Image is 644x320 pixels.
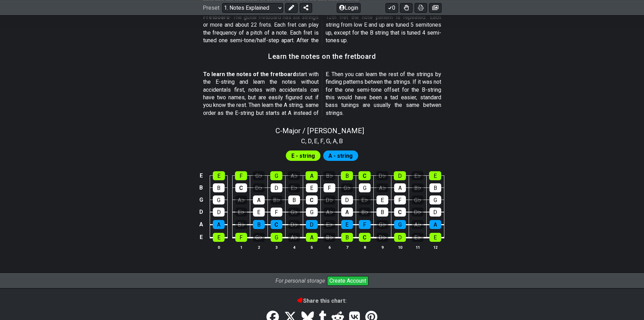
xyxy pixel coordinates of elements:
div: A [213,220,225,229]
button: Edit Preset [285,3,298,12]
div: C [394,208,406,217]
span: Preset [203,4,219,11]
th: 1 [232,244,250,251]
div: D [213,208,225,217]
div: B♭ [324,233,335,242]
button: 0 [386,3,398,12]
th: 0 [210,244,228,251]
strong: Fretboard [203,14,229,20]
td: B [197,182,205,194]
div: E [253,208,265,217]
span: , [312,136,315,146]
div: C [359,233,371,242]
th: 9 [373,244,391,251]
div: F [324,183,335,192]
th: 8 [356,244,373,251]
div: G [429,195,441,204]
div: G [213,195,225,204]
h3: Learn the notes on the fretboard [268,53,376,60]
div: G♭ [253,233,265,242]
p: - The guitar fretboard has six strings or more and about 22 frets. Each fret can play the frequen... [203,13,441,45]
td: D [197,206,205,218]
span: , [324,136,326,146]
th: 3 [267,244,285,251]
div: B [377,208,388,217]
div: D♭ [288,220,300,229]
span: D [308,136,312,146]
th: 10 [391,244,409,251]
i: For personal storage [275,277,325,284]
div: A♭ [288,171,300,180]
div: G♭ [341,183,353,192]
div: B [341,171,353,180]
div: A [306,233,318,242]
div: B♭ [323,171,335,180]
th: 2 [250,244,267,251]
th: 11 [409,244,426,251]
div: D [394,233,406,242]
div: G [271,233,282,242]
div: E [377,195,388,204]
p: start with the E-string and learn the notes without accidentals first, notes with accidentals can... [203,71,441,117]
th: 6 [320,244,338,251]
div: G♭ [253,171,265,180]
span: , [330,136,333,146]
button: Create Account [327,276,369,286]
span: , [305,136,308,146]
div: B [341,233,353,242]
div: D♭ [412,208,424,217]
span: , [337,136,339,146]
div: A [429,220,441,229]
div: D♭ [253,183,265,192]
div: E♭ [235,208,247,217]
div: E [341,220,353,229]
div: C [271,220,282,229]
div: D♭ [324,195,335,204]
div: F [359,220,371,229]
div: E♭ [288,183,300,192]
td: E [197,231,205,244]
button: Login [337,3,361,12]
div: B [429,183,441,192]
div: F [235,171,247,180]
div: E [429,171,441,180]
div: A♭ [288,233,300,242]
div: B♭ [235,220,247,229]
div: B [213,183,225,192]
div: A [253,195,265,204]
th: 7 [338,244,356,251]
td: A [197,218,205,231]
div: A♭ [235,195,247,204]
div: C [306,195,318,204]
td: E [197,170,205,182]
div: G [359,183,371,192]
div: E [213,233,225,242]
span: First enable full edit mode to edit [291,151,315,161]
section: Scale pitch classes [298,135,346,146]
div: D [306,220,318,229]
button: Toggle Dexterity for all fretkits [400,3,412,12]
div: D♭ [377,233,388,242]
button: Create image [429,3,442,12]
span: F [320,136,324,146]
div: F [394,195,406,204]
div: E♭ [411,171,424,180]
div: E [213,171,225,180]
span: E [314,136,318,146]
div: E♭ [359,195,371,204]
div: B [253,220,265,229]
span: A [333,136,337,146]
div: F [235,233,247,242]
th: 5 [303,244,320,251]
div: A♭ [324,208,335,217]
div: G♭ [412,195,424,204]
div: E♭ [324,220,335,229]
div: G♭ [288,208,300,217]
div: A [341,208,353,217]
div: G [306,208,318,217]
div: G [270,171,282,180]
td: G [197,194,205,206]
div: D [341,195,353,204]
div: D [429,208,441,217]
div: B♭ [412,183,424,192]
